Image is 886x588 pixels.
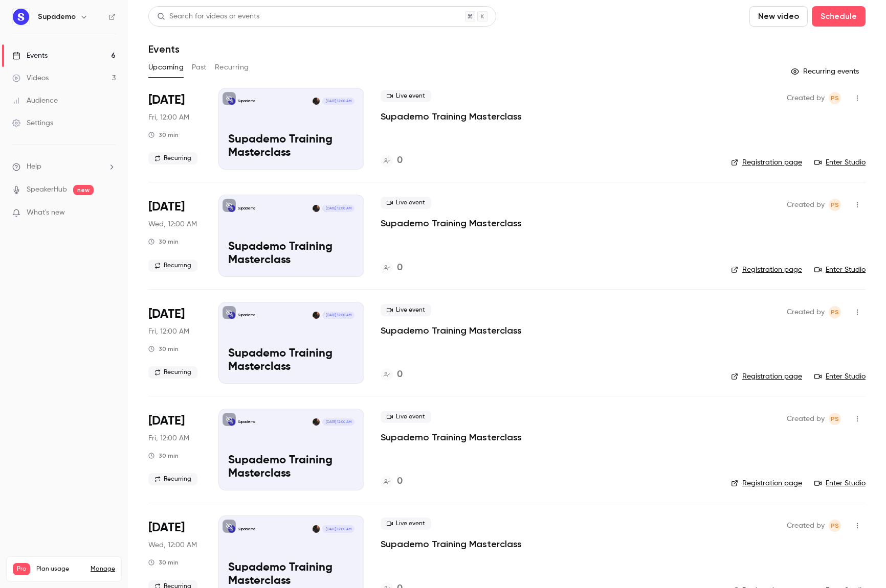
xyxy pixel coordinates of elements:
[322,418,354,426] span: [DATE] 12:00 AM
[13,563,30,575] span: Pro
[12,51,48,61] div: Events
[313,98,320,105] img: Paulina Staszuk
[238,419,255,425] p: Supademo
[12,118,53,128] div: Settings
[381,154,403,168] a: 0
[73,185,94,195] span: new
[731,371,802,382] a: Registration page
[831,306,839,318] span: PS
[148,366,197,379] span: Recurring
[148,112,189,123] span: Fri, 12:00 AM
[397,475,403,488] h4: 0
[812,6,866,27] button: Schedule
[36,565,84,573] span: Plan usage
[148,520,185,536] span: [DATE]
[238,99,255,104] p: Supademo
[218,302,364,384] a: Supademo Training MasterclassSupademoPaulina Staszuk[DATE] 12:00 AMSupademo Training Masterclass
[148,260,197,272] span: Recurring
[381,304,431,316] span: Live event
[322,312,354,319] span: [DATE] 12:00 AM
[148,326,189,337] span: Fri, 12:00 AM
[749,6,808,27] button: New video
[148,92,185,108] span: [DATE]
[27,161,41,172] span: Help
[381,324,522,337] a: Supademo Training Masterclass
[829,306,841,318] span: Paulina Staszuk
[218,195,364,276] a: Supademo Training MasterclassSupademoPaulina Staszuk[DATE] 12:00 AMSupademo Training Masterclass
[148,152,197,164] span: Recurring
[381,217,522,229] a: Supademo Training Masterclass
[13,9,29,25] img: Supademo
[814,371,866,382] a: Enter Studio
[381,518,431,530] span: Live event
[91,565,115,573] a: Manage
[238,313,255,318] p: Supademo
[27,184,67,195] a: SpeakerHub
[148,302,202,384] div: Sep 4 Thu, 11:00 AM (America/Toronto)
[381,197,431,209] span: Live event
[322,525,354,532] span: [DATE] 12:00 AM
[381,110,522,123] a: Supademo Training Masterclass
[787,199,825,211] span: Created by
[38,12,76,22] h6: Supademo
[731,265,802,275] a: Registration page
[148,473,197,485] span: Recurring
[831,92,839,104] span: PS
[148,59,184,76] button: Upcoming
[786,63,866,80] button: Recurring events
[313,312,320,319] img: Paulina Staszuk
[148,88,202,170] div: Aug 28 Thu, 11:00 AM (America/Toronto)
[238,527,255,532] p: Supademo
[157,11,259,22] div: Search for videos or events
[381,368,403,382] a: 0
[148,409,202,490] div: Sep 11 Thu, 11:00 AM (America/Toronto)
[192,59,207,76] button: Past
[148,433,189,443] span: Fri, 12:00 AM
[814,478,866,488] a: Enter Studio
[381,431,522,443] p: Supademo Training Masterclass
[218,409,364,490] a: Supademo Training MasterclassSupademoPaulina Staszuk[DATE] 12:00 AMSupademo Training Masterclass
[313,525,320,532] img: Paulina Staszuk
[228,561,355,588] p: Supademo Training Masterclass
[238,206,255,211] p: Supademo
[12,73,49,83] div: Videos
[148,195,202,276] div: Sep 2 Tue, 11:00 AM (America/Toronto)
[397,368,403,382] h4: 0
[228,454,355,481] p: Supademo Training Masterclass
[831,413,839,425] span: PS
[381,538,522,550] a: Supademo Training Masterclass
[27,207,65,218] span: What's new
[228,133,355,160] p: Supademo Training Masterclass
[148,306,185,322] span: [DATE]
[814,157,866,168] a: Enter Studio
[215,59,249,76] button: Recurring
[829,520,841,532] span: Paulina Staszuk
[787,413,825,425] span: Created by
[787,306,825,318] span: Created by
[148,558,179,567] div: 30 min
[397,154,403,168] h4: 0
[313,205,320,212] img: Paulina Staszuk
[148,199,185,215] span: [DATE]
[148,43,180,55] h1: Events
[381,90,431,102] span: Live event
[218,88,364,170] a: Supademo Training MasterclassSupademoPaulina Staszuk[DATE] 12:00 AMSupademo Training Masterclass
[12,96,58,106] div: Audience
[148,540,197,550] span: Wed, 12:00 AM
[322,98,354,105] span: [DATE] 12:00 AM
[148,452,179,460] div: 30 min
[787,92,825,104] span: Created by
[831,520,839,532] span: PS
[148,131,179,139] div: 30 min
[829,199,841,211] span: Paulina Staszuk
[322,205,354,212] span: [DATE] 12:00 AM
[787,520,825,532] span: Created by
[829,92,841,104] span: Paulina Staszuk
[148,238,179,246] div: 30 min
[731,478,802,488] a: Registration page
[313,418,320,426] img: Paulina Staszuk
[814,265,866,275] a: Enter Studio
